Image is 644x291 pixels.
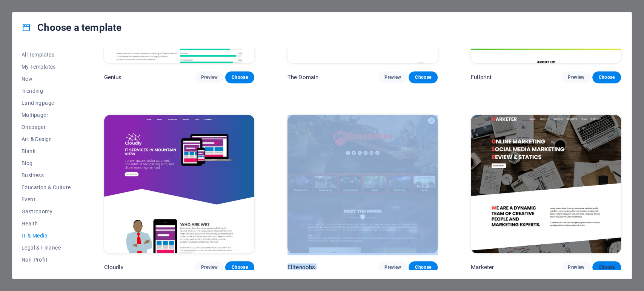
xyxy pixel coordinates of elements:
p: Genius [104,74,122,81]
span: All Templates [22,52,71,58]
button: Choose [409,71,437,83]
span: Preview [568,264,584,270]
button: Trending [22,85,71,97]
button: Education & Culture [22,181,71,193]
span: Education & Culture [22,184,71,190]
span: IT & Media [22,233,71,239]
button: Preview [195,261,224,273]
button: IT & Media [22,230,71,242]
button: Art & Design [22,133,71,145]
span: Choose [415,74,431,80]
button: Preview [378,261,407,273]
button: Event [22,193,71,205]
span: My Templates [22,64,71,70]
button: Preview [562,261,590,273]
span: Preview [201,74,218,80]
span: Performance [22,269,71,275]
p: Cloudly [104,263,123,271]
h4: Choose a template [22,21,121,34]
button: Onepager [22,121,71,133]
button: New [22,73,71,85]
span: Multipager [22,112,71,118]
button: Performance [22,266,71,278]
span: Event [22,196,71,202]
button: Landingpage [22,97,71,109]
button: Choose [592,71,621,83]
button: Choose [225,71,254,83]
button: Choose [592,261,621,273]
button: Preview [562,71,590,83]
span: Non-Profit [22,257,71,263]
button: Blank [22,145,71,157]
span: Onepager [22,124,71,130]
span: Gastronomy [22,208,71,214]
span: Business [22,172,71,178]
span: Health [22,221,71,227]
button: Blog [22,157,71,169]
span: Blank [22,148,71,154]
img: Elitenoobs [287,115,438,253]
span: Trending [22,88,71,94]
img: Cloudly [104,115,254,253]
button: All Templates [22,49,71,61]
span: Choose [231,74,248,80]
span: Art & Design [22,136,71,142]
span: Choose [598,264,615,270]
span: Landingpage [22,100,71,106]
p: The Domain [287,74,318,81]
span: Preview [568,74,584,80]
span: Preview [384,74,401,80]
button: Legal & Finance [22,242,71,254]
span: Choose [231,264,248,270]
button: Preview [378,71,407,83]
span: Blog [22,160,71,166]
span: New [22,76,71,82]
button: My Templates [22,61,71,73]
span: Preview [384,264,401,270]
button: Choose [225,261,254,273]
button: Choose [409,261,437,273]
button: Non-Profit [22,254,71,266]
span: Choose [598,74,615,80]
button: Preview [195,71,224,83]
span: Preview [201,264,218,270]
span: Choose [415,264,431,270]
button: Gastronomy [22,205,71,217]
p: Fullprint [471,74,492,81]
button: Multipager [22,109,71,121]
span: Legal & Finance [22,245,71,251]
button: Health [22,217,71,230]
img: Marketer [471,115,621,253]
p: Marketer [471,263,494,271]
p: Elitenoobs [287,263,315,271]
button: Business [22,169,71,181]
